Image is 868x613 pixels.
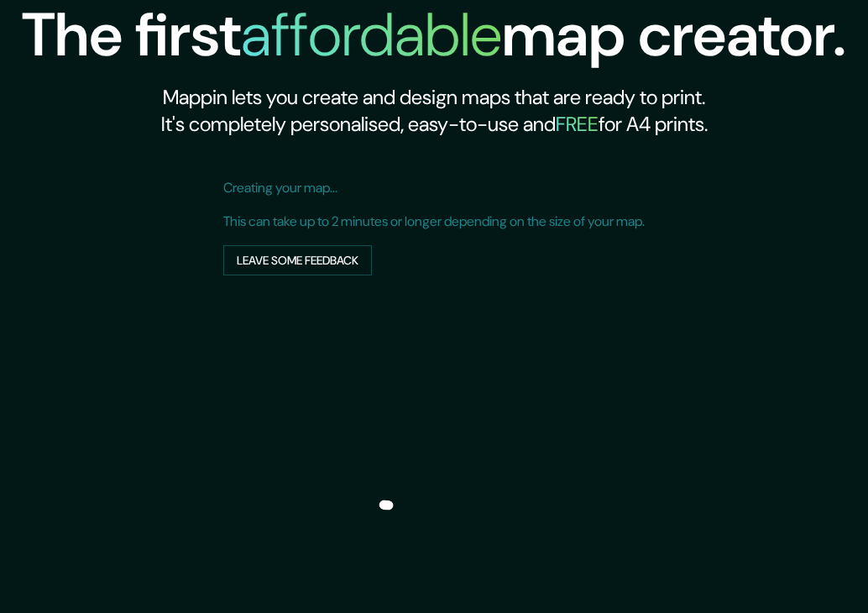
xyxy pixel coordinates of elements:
[223,275,559,611] img: world loading
[556,111,599,137] h5: FREE
[223,212,645,232] p: This can take up to 2 minutes or longer depending on the size of your map.
[223,245,372,276] button: Leave some feedback
[22,84,846,138] h2: Mappin lets you create and design maps that are ready to print. It's completely personalised, eas...
[223,178,645,198] p: Creating your map...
